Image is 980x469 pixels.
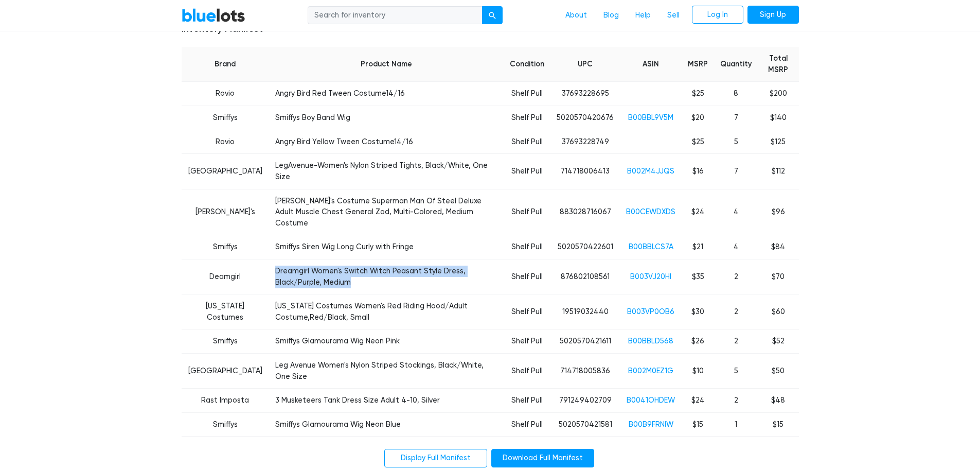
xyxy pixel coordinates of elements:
a: B002M4JJQS [627,167,674,176]
th: MSRP [682,47,714,82]
td: 2 [714,389,758,413]
td: Shelf Pull [504,354,550,389]
td: Shelf Pull [504,106,550,130]
td: 5020570422601 [550,235,620,259]
td: 4 [714,189,758,235]
td: 5020570421611 [550,329,620,354]
a: B00CEWDXDS [626,207,675,216]
a: B002M0EZ1G [628,367,673,375]
a: Blog [595,6,627,25]
td: $140 [758,106,798,130]
td: Rast Imposta [182,389,269,413]
td: Deamgirl [182,259,269,294]
td: 4 [714,235,758,259]
a: Help [627,6,659,25]
td: 5020570420676 [550,106,620,130]
td: 8 [714,82,758,106]
td: Smiffys [182,412,269,437]
td: Smiffys Glamourama Wig Neon Blue [269,412,504,437]
td: Rovio [182,130,269,154]
td: $48 [758,389,798,413]
td: 3 Musketeers Tank Dress Size Adult 4-10, Silver [269,389,504,413]
td: 1 [714,412,758,437]
a: Download Full Manifest [491,449,594,467]
a: Display Full Manifest [384,449,487,467]
td: $30 [682,294,714,329]
td: $200 [758,82,798,106]
td: Shelf Pull [504,294,550,329]
td: Dreamgirl Women's Switch Witch Peasant Style Dress, Black/Purple, Medium [269,259,504,294]
td: $20 [682,106,714,130]
td: 37693228695 [550,82,620,106]
td: $60 [758,294,798,329]
a: B00BBLCS7A [629,242,673,251]
td: $50 [758,354,798,389]
th: Product Name [269,47,504,82]
td: 5 [714,130,758,154]
a: B00B9FRNIW [629,420,673,429]
td: 2 [714,329,758,354]
td: $26 [682,329,714,354]
td: 7 [714,154,758,189]
a: Log In [692,6,743,24]
td: Smiffys [182,329,269,354]
td: $52 [758,329,798,354]
td: $15 [758,412,798,437]
td: [US_STATE] Costumes [182,294,269,329]
td: $10 [682,354,714,389]
td: $15 [682,412,714,437]
th: Quantity [714,47,758,82]
th: ASIN [620,47,682,82]
td: 876802108561 [550,259,620,294]
td: $112 [758,154,798,189]
a: Sign Up [747,6,799,24]
td: 5020570421581 [550,412,620,437]
td: 37693228749 [550,130,620,154]
td: Smiffys [182,235,269,259]
a: Sell [659,6,688,25]
td: 19519032440 [550,294,620,329]
td: Smiffys Boy Band Wig [269,106,504,130]
a: About [557,6,595,25]
td: [PERSON_NAME]'s Costume Superman Man Of Steel Deluxe Adult Muscle Chest General Zod, Multi-Colore... [269,189,504,235]
td: 2 [714,294,758,329]
td: $24 [682,189,714,235]
td: 714718005836 [550,354,620,389]
td: Shelf Pull [504,189,550,235]
td: $35 [682,259,714,294]
td: 883028716067 [550,189,620,235]
th: UPC [550,47,620,82]
td: [US_STATE] Costumes Women's Red Riding Hood/Adult Costume,Red/Black, Small [269,294,504,329]
td: 791249402709 [550,389,620,413]
td: [GEOGRAPHIC_DATA] [182,154,269,189]
td: Shelf Pull [504,82,550,106]
td: Shelf Pull [504,412,550,437]
th: Total MSRP [758,47,798,82]
a: B00BBLD568 [628,337,673,345]
td: $16 [682,154,714,189]
td: Shelf Pull [504,130,550,154]
td: LegAvenue-Women's Nylon Striped Tights, Black/White, One Size [269,154,504,189]
td: Smiffys Siren Wig Long Curly with Fringe [269,235,504,259]
td: $21 [682,235,714,259]
th: Condition [504,47,550,82]
a: BlueLots [182,8,245,23]
td: 2 [714,259,758,294]
td: Shelf Pull [504,389,550,413]
td: [PERSON_NAME]'s [182,189,269,235]
td: Leg Avenue Women's Nylon Striped Stockings, Black/White, One Size [269,354,504,389]
td: Angry Bird Yellow Tween Costume14/16 [269,130,504,154]
td: $25 [682,82,714,106]
td: 714718006413 [550,154,620,189]
td: Rovio [182,82,269,106]
td: [GEOGRAPHIC_DATA] [182,354,269,389]
a: B0041OHDEW [627,396,675,405]
td: $24 [682,389,714,413]
th: Brand [182,47,269,82]
input: Search for inventory [308,6,483,25]
td: Shelf Pull [504,154,550,189]
td: Smiffys [182,106,269,130]
a: B00BBL9V5M [628,113,673,122]
td: $70 [758,259,798,294]
td: $96 [758,189,798,235]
